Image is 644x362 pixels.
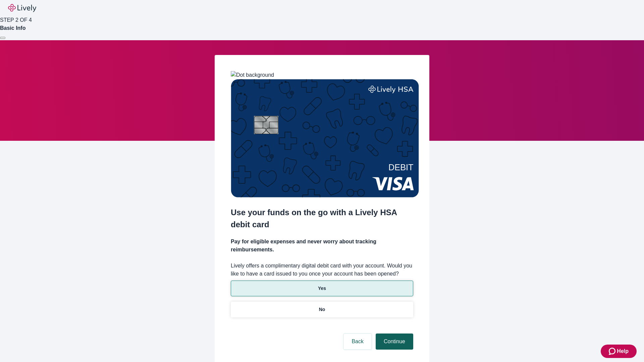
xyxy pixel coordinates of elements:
[231,206,413,231] h2: Use your funds on the go with a Lively HSA debit card
[601,345,637,358] button: Zendesk support iconHelp
[231,262,413,278] label: Lively offers a complimentary digital debit card with your account. Would you like to have a card...
[231,302,413,317] button: No
[376,334,413,350] button: Continue
[231,238,413,254] h4: Pay for eligible expenses and never worry about tracking reimbursements.
[318,285,326,292] p: Yes
[617,347,629,355] span: Help
[231,281,413,296] button: Yes
[231,71,274,79] img: Dot background
[343,334,372,350] button: Back
[609,347,617,355] svg: Zendesk support icon
[319,306,325,313] p: No
[231,79,419,197] img: Debit card
[8,4,36,12] img: Lively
